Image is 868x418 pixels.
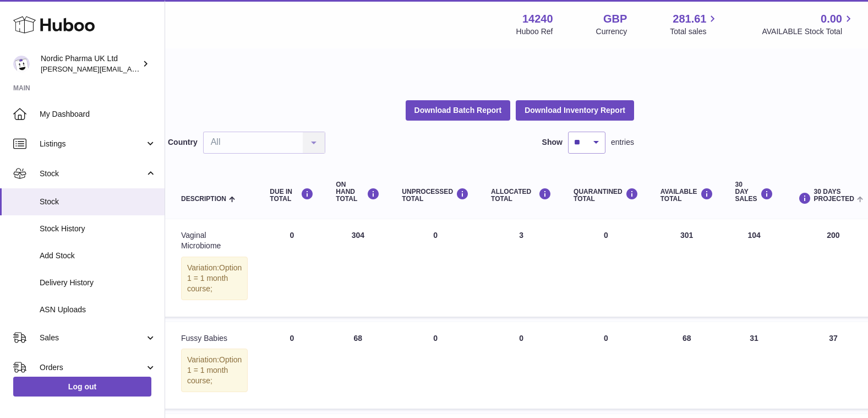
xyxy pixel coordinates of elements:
td: 3 [480,219,563,316]
span: Listings [40,139,145,149]
div: Fussy Babies [181,333,248,344]
td: 301 [649,219,724,316]
div: 30 DAY SALES [735,181,773,203]
span: 0 [604,334,608,343]
div: DUE IN TOTAL [270,188,314,203]
div: AVAILABLE Total [660,188,713,203]
span: Orders [40,362,145,373]
td: 0 [391,322,480,409]
span: Description [181,196,226,203]
td: 68 [649,322,724,409]
div: Vaginal Microbiome [181,230,248,251]
td: 104 [724,219,784,316]
div: Variation: [181,257,248,300]
span: 30 DAYS PROJECTED [814,188,854,203]
span: [PERSON_NAME][EMAIL_ADDRESS][DOMAIN_NAME] [41,64,221,73]
span: Stock [40,197,156,207]
button: Download Inventory Report [516,100,634,120]
strong: 14240 [522,12,553,26]
span: Sales [40,333,145,343]
span: AVAILABLE Stock Total [762,26,855,37]
a: 0.00 AVAILABLE Stock Total [762,12,855,37]
button: Download Batch Report [406,100,511,120]
div: Nordic Pharma UK Ltd [41,53,140,74]
span: Delivery History [40,278,156,288]
div: UNPROCESSED Total [402,188,469,203]
div: QUARANTINED Total [574,188,638,203]
span: 0 [604,231,608,240]
td: 68 [325,322,391,409]
a: 281.61 Total sales [670,12,719,37]
span: 0.00 [821,12,842,26]
strong: GBP [603,12,627,26]
div: Huboo Ref [516,26,553,37]
span: My Dashboard [40,109,156,120]
div: Currency [596,26,627,37]
td: 0 [480,322,563,409]
span: Stock History [40,224,156,234]
div: ALLOCATED Total [491,188,552,203]
span: Stock [40,169,145,179]
td: 0 [259,322,325,409]
a: Log out [13,377,151,397]
span: ASN Uploads [40,305,156,315]
td: 304 [325,219,391,316]
span: Total sales [670,26,719,37]
label: Show [542,137,563,148]
span: entries [611,137,634,148]
td: 0 [391,219,480,316]
label: Country [168,137,198,148]
span: Option 1 = 1 month course; [187,263,242,293]
span: Add Stock [40,251,156,261]
div: Variation: [181,349,248,392]
td: 31 [724,322,784,409]
td: 0 [259,219,325,316]
span: Option 1 = 1 month course; [187,355,242,385]
img: joe.plant@parapharmdev.com [13,56,30,72]
div: ON HAND Total [336,181,380,203]
span: 281.61 [673,12,706,26]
